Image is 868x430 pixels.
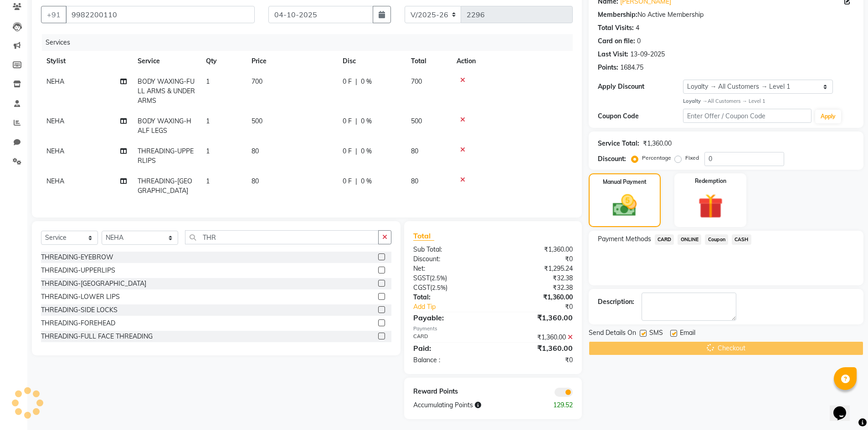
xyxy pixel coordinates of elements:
div: Total Visits: [598,23,634,33]
div: Card on file: [598,36,635,46]
div: Net: [406,264,493,273]
div: No Active Membership [598,10,854,20]
div: 4 [636,23,639,33]
span: NEHA [46,77,64,86]
div: Service Total: [598,139,639,148]
span: | [355,147,357,156]
div: THREADING-SIDE LOCKS [41,305,118,315]
span: NEHA [46,147,64,155]
div: THREADING-LOWER LIPS [41,292,120,302]
span: SMS [649,328,663,339]
div: Services [42,34,580,51]
div: Discount: [406,254,493,264]
div: ₹1,360.00 [493,312,580,323]
div: Apply Discount [598,82,683,91]
div: 1684.75 [620,63,643,72]
div: ( ) [406,273,493,283]
span: 0 % [361,177,372,186]
div: ₹0 [493,254,580,264]
div: Sub Total: [406,245,493,254]
div: ₹0 [508,302,580,312]
div: Payments [413,325,572,333]
span: 0 % [361,116,372,126]
span: 2.5% [432,284,446,291]
th: Service [132,51,200,71]
div: ₹1,295.24 [493,264,580,273]
div: ₹32.38 [493,283,580,293]
span: 80 [411,147,418,155]
th: Qty [200,51,246,71]
div: Total: [406,293,493,302]
div: Balance : [406,355,493,365]
span: BODY WAXING-HALF LEGS [138,117,191,135]
span: THREADING-UPPERLIPS [138,147,194,165]
span: 2.5% [431,274,445,282]
strong: Loyalty → [683,98,707,104]
span: 700 [411,77,422,86]
div: CARD [406,333,493,342]
span: Coupon [705,234,728,245]
div: Description: [598,297,634,307]
th: Total [406,51,451,71]
div: ₹1,360.00 [493,293,580,302]
span: Payment Methods [598,234,651,244]
div: ₹1,360.00 [493,343,580,354]
div: ( ) [406,283,493,293]
div: Paid: [406,343,493,354]
div: THREADING-[GEOGRAPHIC_DATA] [41,279,146,288]
div: THREADING-UPPERLIPS [41,266,115,275]
span: 0 F [343,147,352,156]
span: 0 % [361,147,372,156]
div: 13-09-2025 [630,50,665,59]
span: CARD [655,234,674,245]
span: NEHA [46,177,64,185]
div: ₹1,360.00 [643,139,672,148]
div: ₹32.38 [493,273,580,283]
span: 0 F [343,177,352,186]
span: 500 [252,117,262,125]
span: 1 [206,77,210,86]
span: 80 [411,177,418,185]
span: 80 [252,147,259,155]
button: Apply [815,110,841,123]
div: Last Visit: [598,50,628,59]
span: THREADING-[GEOGRAPHIC_DATA] [138,177,192,195]
th: Price [246,51,337,71]
span: 700 [252,77,262,86]
label: Fixed [685,154,699,162]
span: | [355,77,357,86]
div: Reward Points [406,387,493,397]
input: Search by Name/Mobile/Email/Code [66,6,255,23]
input: Enter Offer / Coupon Code [683,109,812,123]
div: Coupon Code [598,111,683,121]
span: 80 [252,177,259,185]
iframe: chat widget [830,394,859,421]
th: Action [451,51,573,71]
div: 0 [637,36,641,46]
span: ONLINE [678,234,701,245]
img: _cash.svg [605,192,644,219]
span: SGST [413,274,430,282]
span: 500 [411,117,422,125]
span: | [355,116,357,126]
label: Percentage [642,154,671,162]
input: Search or Scan [185,230,379,244]
div: 129.52 [536,400,580,410]
a: Add Tip [406,302,507,312]
span: Email [680,328,695,339]
label: Manual Payment [603,178,647,186]
th: Stylist [41,51,132,71]
span: 0 % [361,77,372,86]
div: Points: [598,63,618,72]
div: All Customers → Level 1 [683,97,854,105]
div: Discount: [598,154,626,164]
span: CASH [732,234,751,245]
span: 0 F [343,77,352,86]
div: THREADING-EYEBROW [41,253,113,262]
span: | [355,177,357,186]
img: _gift.svg [690,191,731,222]
button: +91 [41,6,67,23]
div: Membership: [598,10,637,20]
span: NEHA [46,117,64,125]
div: ₹1,360.00 [493,333,580,342]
